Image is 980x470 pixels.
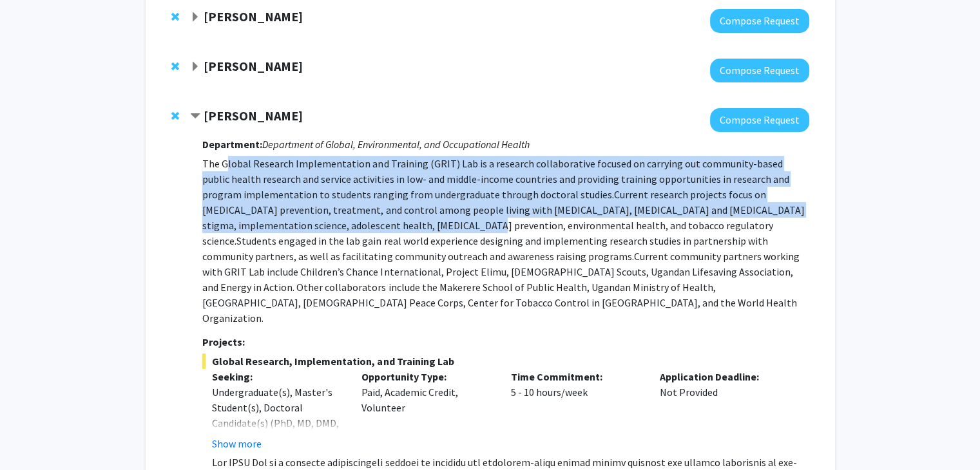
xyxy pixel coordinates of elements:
span: Remove Alexander Shackman from bookmarks [171,61,179,71]
strong: Department: [202,138,262,151]
button: Compose Request to Heather Wipfli [710,108,809,132]
iframe: Chat [10,412,55,460]
button: Compose Request to Alexander Shackman [710,59,809,82]
span: Expand Jeremy Purcell Bookmark [190,12,200,23]
span: Expand Alexander Shackman Bookmark [190,62,200,72]
span: Remove Jeremy Purcell from bookmarks [171,12,179,22]
button: Compose Request to Jeremy Purcell [710,9,809,33]
div: Not Provided [650,369,800,451]
p: The Global Research Implementation and Training (GRIT) Lab is a research collaborative focused on... [202,156,809,326]
p: Application Deadline: [660,369,790,384]
strong: [PERSON_NAME] [204,108,303,124]
span: Students engaged in the lab gain real world experience designing and implementing research studie... [202,234,767,263]
strong: [PERSON_NAME] [204,58,303,74]
p: Time Commitment: [510,369,640,384]
span: Current community partners working with GRIT Lab include Children’s Chance International, Project... [202,250,799,324]
span: Contract Heather Wipfli Bookmark [190,111,200,122]
strong: Projects: [202,335,245,348]
p: Seeking: [212,369,342,384]
p: Opportunity Type: [361,369,492,384]
span: Remove Heather Wipfli from bookmarks [171,111,179,121]
div: 5 - 10 hours/week [501,369,650,451]
span: Current research projects focus on [MEDICAL_DATA] prevention, treatment, and control among people... [202,188,804,247]
div: Paid, Academic Credit, Volunteer [352,369,501,451]
i: Department of Global, Environmental, and Occupational Health [262,138,529,151]
span: Global Research, Implementation, and Training Lab [202,353,809,369]
strong: [PERSON_NAME] [204,8,303,24]
button: Show more [212,436,262,451]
